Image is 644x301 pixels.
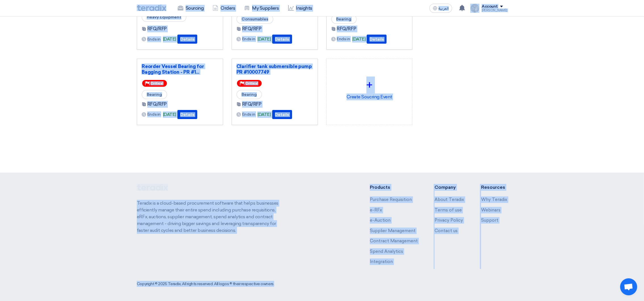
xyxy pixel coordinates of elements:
a: Support [481,218,498,223]
span: RFQ/RFP [147,101,167,108]
button: Details [272,35,292,44]
span: RFQ/RFP [337,26,356,32]
span: Heavy Equipment [142,12,186,22]
span: العربية [439,7,449,10]
span: [DATE] [257,111,271,118]
span: Ends in [337,36,350,42]
span: RFQ/RFP [242,26,262,32]
span: [DATE] [257,36,271,43]
a: Spend Analytics [370,249,403,254]
span: RFQ/RFP [147,26,167,32]
div: Create Soucring Event [331,63,408,113]
a: Open chat [620,278,637,295]
span: Ends in [147,111,161,117]
button: Details [177,110,197,119]
a: My Suppliers [240,2,283,14]
li: Resources [481,184,507,191]
a: Terms of use [435,207,462,213]
a: Supplier Management [370,228,416,233]
a: Purchase Requisition [370,197,412,202]
div: Account [482,4,498,9]
span: Consumables [236,14,273,24]
button: العربية [429,4,452,13]
a: Insights [284,2,317,14]
button: Details [367,35,387,44]
a: e-Auction [370,218,391,223]
span: [DATE] [163,111,176,118]
a: Integration [370,259,393,264]
span: Bearing [236,90,262,99]
a: Privacy Policy [435,218,463,223]
span: Critical [150,81,163,85]
a: Sourcing [173,2,208,14]
a: Orders [208,2,240,14]
span: RFQ/RFP [242,101,262,108]
span: Ends in [242,36,255,42]
img: Teradix logo [137,5,166,11]
a: Webinars [481,207,500,213]
span: [DATE] [352,36,366,43]
li: Company [435,184,464,191]
a: e-RFx [370,207,382,213]
a: Contact us [435,228,458,233]
span: Ends in [242,111,255,117]
div: [PERSON_NAME] [482,9,507,12]
p: Teradix is a cloud-based procurement software that helps businesses efficiently manage their enti... [137,200,285,234]
div: Copyright © 2025 Teradix, All rights reserved. All logos © their respective owners. [137,281,274,287]
button: Details [272,110,292,119]
span: Ends in [147,36,161,42]
img: file_1710751448746.jpg [470,4,479,13]
a: Clarifier tank submersible pump PR #10007749 [236,63,313,75]
a: Contract Management [370,238,418,243]
span: Bearing [331,14,357,24]
span: [DATE] [163,36,176,43]
li: Products [370,184,418,191]
a: Reorder Vessel Bearing for Bagging Station - PR #1... [142,63,218,75]
span: Critical [245,81,258,85]
a: About Teradix [435,197,464,202]
div: + [331,77,408,94]
a: Why Teradix [481,197,507,202]
span: Bearing [142,90,167,99]
button: Details [177,35,197,44]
